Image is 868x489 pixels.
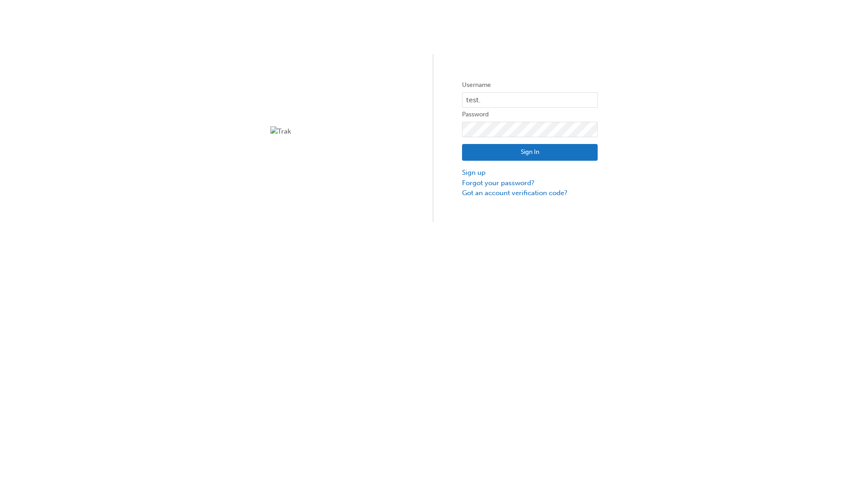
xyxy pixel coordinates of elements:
[462,188,598,198] a: Got an account verification code?
[462,168,598,178] a: Sign up
[462,92,598,108] input: Username
[462,178,598,188] a: Forgot your password?
[270,126,406,137] img: Trak
[462,109,598,120] label: Password
[462,144,598,161] button: Sign In
[462,80,598,91] label: Username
